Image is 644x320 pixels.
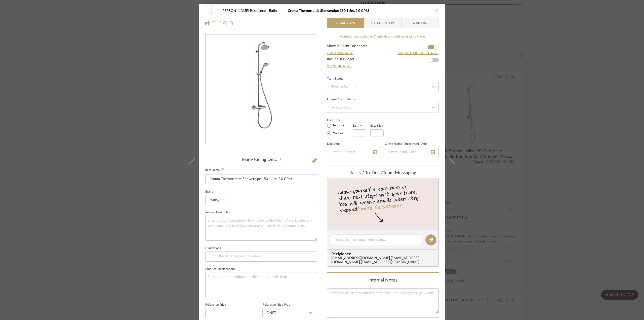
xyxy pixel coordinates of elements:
[371,18,394,28] span: Client View
[407,18,433,28] span: Orders
[205,6,217,16] img: f1fbaac1-1b5f-44f7-a635-469f1650850d_48x40.jpg
[385,147,439,157] input: Enter Install Date
[205,157,317,163] div: Team-Facing Details
[205,168,224,172] label: Item Name
[327,103,439,113] input: Type to Search…
[205,268,235,270] label: Product Specifications
[385,143,427,145] label: Client-Facing Target Install Date
[205,174,317,184] input: Enter Item Name
[327,182,439,215] div: Leave yourself a note here or share next steps with your team. You will receive emails when they ...
[327,170,439,176] div: team Messaging
[327,98,355,101] div: Internal Client Status
[332,123,345,128] label: In Stock
[397,51,439,55] button: Dashboard Settings
[230,35,292,144] img: f1fbaac1-1b5f-44f7-a635-469f1650850d_436x436.jpg
[332,131,343,136] label: Weeks
[288,9,369,13] span: Croma Thermostatic Showerpipe 150 1-Jet, 2.0 GPM
[335,18,356,28] span: Team View
[205,195,317,205] input: Enter Brand
[327,143,340,145] label: Due Date
[206,35,317,144] div: 0
[359,201,402,214] a: Invite Collaborator
[370,124,384,127] label: Est. Max
[205,191,213,193] label: Brand
[327,118,353,122] label: Lead Time
[331,256,436,264] div: [EMAIL_ADDRESS][DOMAIN_NAME] , [EMAIL_ADDRESS][DOMAIN_NAME] , [EMAIL_ADDRESS][DOMAIN_NAME]
[350,171,383,175] span: Tasks / To-Dos /
[262,304,290,306] label: Reference Price Type
[327,147,381,157] input: Enter Due Date
[327,51,353,55] button: Bulk Manage
[434,9,439,13] button: close
[327,122,353,136] mat-radio-group: Select item type
[353,124,366,127] label: Est. Min
[327,34,439,39] div: Content here copies to Client View - confirm visibility there.
[229,21,233,25] img: Remove from project
[269,9,288,13] span: Bathroom
[205,252,317,262] input: Enter the dimensions of this item
[331,252,436,256] span: Recipients:
[205,247,221,250] label: Dimensions
[205,304,226,306] label: Reference Price
[327,64,439,68] a: View Budget
[327,78,343,80] div: Team Status
[205,211,231,214] label: Internal Description
[221,9,269,13] span: [PERSON_NAME] Residence
[327,82,439,92] input: Type to Search…
[327,278,439,283] div: Internal Notes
